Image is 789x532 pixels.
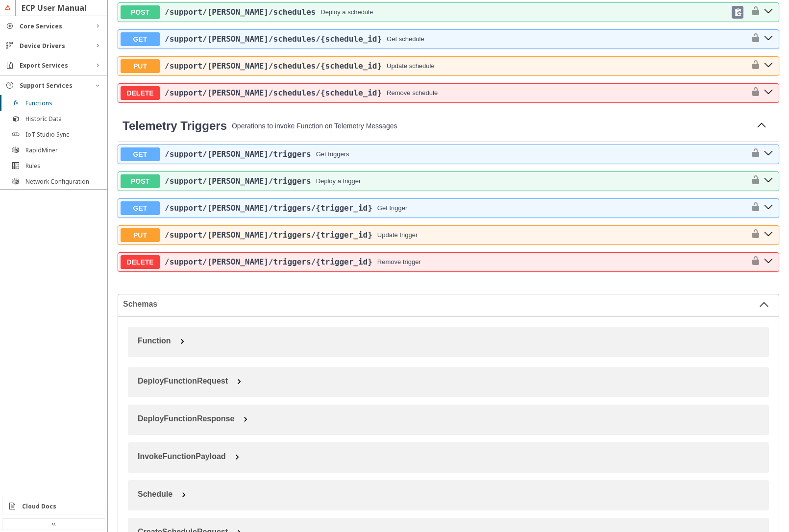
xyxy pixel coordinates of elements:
button: post ​/support​/faas​/schedules [761,5,776,18]
button: delete ​/support​/faas​/triggers​/{trigger_id} [761,255,776,268]
span: Schemas [123,300,759,309]
a: Telemetry Triggers [123,119,227,133]
div: Copy to clipboard [732,6,743,19]
span: /support /[PERSON_NAME] /schedules /{schedule_id} [165,88,382,97]
button: authorization button unlocked [746,229,761,241]
div: Get schedule [387,35,424,43]
span: Function [138,337,171,345]
span: POST [121,174,160,188]
span: DeployFunctionResponse [138,414,234,423]
button: get ​/support​/faas​/triggers [761,147,776,160]
button: authorization button unlocked [746,6,761,18]
a: /support/[PERSON_NAME]/triggers [165,149,311,159]
button: DELETE/support/[PERSON_NAME]/schedules/{schedule_id}Remove schedule [121,86,746,100]
button: GET/support/[PERSON_NAME]/triggers/{trigger_id}Get trigger [121,201,746,215]
span: InvokeFunctionPayload [138,452,226,460]
button: authorization button unlocked [746,175,761,187]
p: Operations to invoke Function on Telemetry Messages [232,122,749,130]
button: GET/support/[PERSON_NAME]/triggersGet triggers [121,147,746,161]
button: Schedule [133,485,774,504]
span: PUT [121,228,160,242]
button: GET/support/[PERSON_NAME]/schedules/{schedule_id}Get schedule [121,32,746,46]
button: DeployFunctionResponse [133,410,774,428]
button: authorization button unlocked [746,256,761,267]
a: /support/[PERSON_NAME]/schedules [165,7,316,17]
span: Schedule [138,490,173,498]
button: authorization button unlocked [746,60,761,72]
button: DeployFunctionRequest [133,372,774,390]
div: Get triggers [316,150,349,158]
span: Telemetry Triggers [123,119,227,132]
span: PUT [121,59,160,73]
button: authorization button unlocked [746,87,761,98]
div: Update schedule [387,62,435,70]
a: /support/[PERSON_NAME]/triggers/{trigger_id} [165,230,372,240]
span: GET [121,201,160,215]
span: DELETE [121,86,160,100]
button: PUT/support/[PERSON_NAME]/schedules/{schedule_id}Update schedule [121,59,746,73]
button: Schemas [123,299,769,309]
span: DELETE [121,255,160,269]
a: /support/[PERSON_NAME]/triggers/{trigger_id} [165,203,372,213]
span: /support /[PERSON_NAME] /triggers /{trigger_id} [165,230,372,240]
div: Remove schedule [387,89,438,97]
button: authorization button unlocked [746,33,761,45]
span: POST [121,5,160,19]
span: /support /[PERSON_NAME] /triggers [165,176,311,186]
a: /support/[PERSON_NAME]/schedules/{schedule_id} [165,61,382,71]
span: /support /[PERSON_NAME] /schedules /{schedule_id} [165,61,382,71]
div: Remove trigger [377,258,421,266]
button: authorization button unlocked [746,148,761,160]
span: /support /[PERSON_NAME] /triggers /{trigger_id} [165,257,372,266]
a: /support/[PERSON_NAME]/triggers/{trigger_id} [165,257,372,266]
button: delete ​/support​/faas​/schedules​/{schedule_id} [761,86,776,99]
button: get ​/support​/faas​/triggers​/{trigger_id} [761,201,776,214]
button: put ​/support​/faas​/schedules​/{schedule_id} [761,59,776,72]
span: /support /[PERSON_NAME] /schedules [165,7,316,17]
span: GET [121,32,160,46]
a: /support/[PERSON_NAME]/schedules/{schedule_id} [165,88,382,97]
span: DeployFunctionRequest [138,377,228,385]
button: put ​/support​/faas​/triggers​/{trigger_id} [761,228,776,241]
button: DELETE/support/[PERSON_NAME]/triggers/{trigger_id}Remove trigger [121,255,746,269]
button: Collapse operation [754,119,769,133]
span: /support /[PERSON_NAME] /schedules /{schedule_id} [165,34,382,44]
div: Update trigger [377,231,418,239]
button: Function [133,332,774,350]
button: POST/support/[PERSON_NAME]/triggersDeploy a trigger [121,174,746,188]
div: Get trigger [377,204,407,212]
button: authorization button unlocked [746,202,761,214]
button: get ​/support​/faas​/schedules​/{schedule_id} [761,32,776,45]
span: /support /[PERSON_NAME] /triggers [165,149,311,159]
a: /support/[PERSON_NAME]/triggers [165,176,311,186]
button: POST/support/[PERSON_NAME]/schedulesDeploy a schedule [121,5,729,19]
div: Deploy a schedule [321,8,373,16]
button: post ​/support​/faas​/triggers [761,174,776,187]
button: PUT/support/[PERSON_NAME]/triggers/{trigger_id}Update trigger [121,228,746,242]
div: Deploy a trigger [316,177,361,185]
span: /support /[PERSON_NAME] /triggers /{trigger_id} [165,203,372,213]
span: GET [121,147,160,161]
button: InvokeFunctionPayload [133,447,774,466]
a: /support/[PERSON_NAME]/schedules/{schedule_id} [165,34,382,44]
